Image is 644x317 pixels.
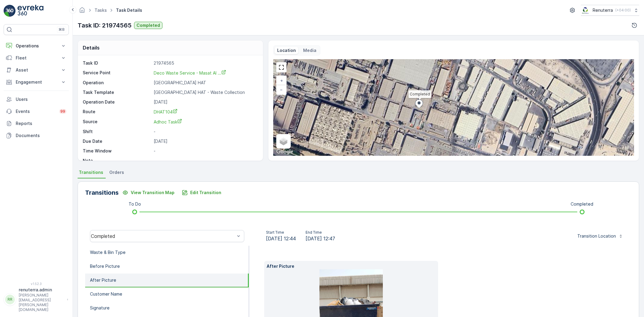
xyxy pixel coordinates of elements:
[115,7,143,13] span: Task Details
[16,43,57,49] p: Operations
[83,158,151,164] p: Note
[154,138,257,144] p: [DATE]
[581,5,639,16] button: Renuterra(+04:00)
[277,47,296,53] p: Location
[19,287,64,293] p: renuterra.admin
[277,85,286,94] a: Zoom Out
[83,70,151,76] p: Service Point
[83,148,151,154] p: Time Window
[178,188,225,197] button: Edit Transition
[154,119,182,124] span: Adhoc Task
[4,64,69,76] button: Asset
[4,93,69,105] a: Users
[59,27,65,32] p: ⌘B
[83,44,100,51] p: Details
[4,105,69,117] a: Events99
[83,129,151,135] p: Shift
[303,47,316,53] p: Media
[16,55,57,61] p: Fleet
[83,80,151,86] p: Operation
[4,76,69,88] button: Engagement
[154,80,257,86] p: [GEOGRAPHIC_DATA] HAT
[154,89,257,95] p: [GEOGRAPHIC_DATA] HAT - Waste Collection
[4,117,69,130] a: Reports
[154,148,257,154] p: -
[95,8,107,13] a: Tasks
[154,129,257,135] p: -
[90,249,126,255] p: Waste & Bin Type
[275,148,295,156] a: Open this area in Google Maps (opens a new window)
[4,52,69,64] button: Fleet
[581,7,590,14] img: Screenshot_2024-07-26_at_13.33.01.png
[131,190,175,196] p: View Transition Map
[154,60,257,66] p: 21974565
[154,70,226,75] span: Deco Waste Service - Masat Al ...
[4,40,69,52] button: Operations
[280,87,283,92] span: −
[16,96,66,102] p: Users
[615,8,631,13] p: ( +04:00 )
[4,287,69,312] button: RRrenuterra.admin[PERSON_NAME][EMAIL_ADDRESS][PERSON_NAME][DOMAIN_NAME]
[577,233,616,239] p: Transition Location
[571,201,593,207] p: Completed
[16,67,57,73] p: Asset
[90,277,116,283] p: After Picture
[83,119,151,125] p: Source
[190,190,221,196] p: Edit Transition
[18,5,43,17] img: logo_light-DOdMpM7g.png
[275,148,295,156] img: Google
[90,291,122,297] p: Customer Name
[154,70,226,76] a: Deco Waste Service - Masat Al ...
[574,231,627,241] button: Transition Location
[19,293,64,312] p: [PERSON_NAME][EMAIL_ADDRESS][PERSON_NAME][DOMAIN_NAME]
[266,230,296,235] p: Start Time
[277,135,290,148] a: Layers
[83,60,151,66] p: Task ID
[154,158,257,164] p: -
[134,22,162,29] button: Completed
[83,89,151,95] p: Task Template
[154,109,178,114] span: DHAT104
[593,7,613,13] p: Renuterra
[60,109,65,114] p: 99
[277,76,286,85] a: Zoom In
[79,9,85,14] a: Homepage
[16,79,57,85] p: Engagement
[4,130,69,142] a: Documents
[85,188,119,197] p: Transitions
[119,188,178,197] button: View Transition Map
[136,22,160,28] p: Completed
[79,169,103,175] span: Transitions
[154,99,257,105] p: [DATE]
[90,263,120,269] p: Before Picture
[280,78,283,83] span: +
[306,235,335,242] span: [DATE] 12:47
[16,133,66,139] p: Documents
[91,233,235,239] div: Completed
[266,235,296,242] span: [DATE] 12:44
[16,108,56,114] p: Events
[277,63,286,72] a: View Fullscreen
[83,99,151,105] p: Operation Date
[5,295,15,304] div: RR
[4,282,69,286] span: v 1.52.3
[306,230,335,235] p: End Time
[83,109,151,115] p: Route
[90,305,110,311] p: Signature
[129,201,141,207] p: To Do
[109,169,124,175] span: Orders
[83,138,151,144] p: Due Date
[267,263,436,269] p: After Picture
[4,5,16,17] img: logo
[154,109,257,115] a: DHAT104
[16,120,66,126] p: Reports
[78,21,132,30] p: Task ID: 21974565
[154,119,257,125] a: Adhoc Task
